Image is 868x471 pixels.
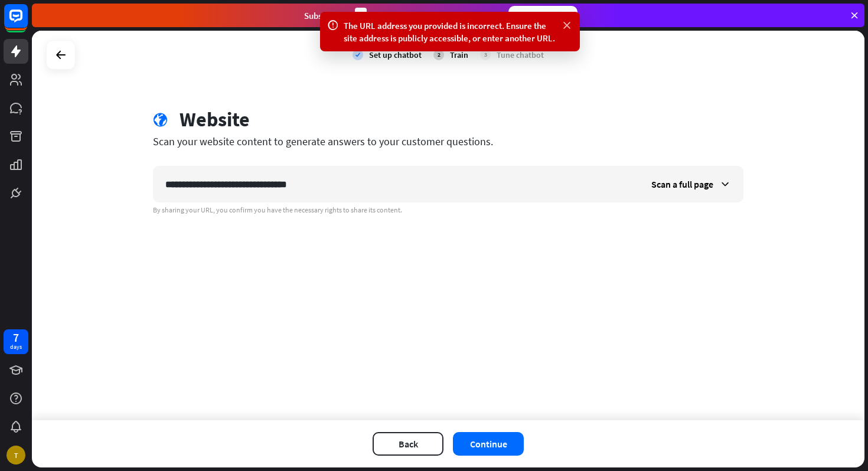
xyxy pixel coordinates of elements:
button: Open LiveChat chat widget [9,5,45,40]
div: 3 [355,8,367,24]
span: Scan a full page [651,178,713,190]
div: Train [450,50,468,60]
a: 7 days [4,329,28,354]
div: By sharing your URL, you confirm you have the necessary rights to share its content. [153,205,743,215]
div: Subscribe now [508,6,577,25]
div: Website [180,107,250,132]
div: Scan your website content to generate answers to your customer questions. [153,135,743,148]
div: T [6,446,25,465]
div: 7 [13,332,19,343]
div: days [10,343,22,351]
button: Continue [453,432,524,456]
i: globe [153,113,168,127]
button: Back [373,432,443,456]
div: Set up chatbot [369,50,422,60]
div: Tune chatbot [497,50,544,60]
div: 3 [480,50,491,60]
div: Subscribe in days to get your first month for $1 [304,8,499,24]
i: check [353,50,363,60]
div: 2 [433,50,444,60]
div: The URL address you provided is incorrect. Ensure the site address is publicly accessible, or ent... [344,19,556,44]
